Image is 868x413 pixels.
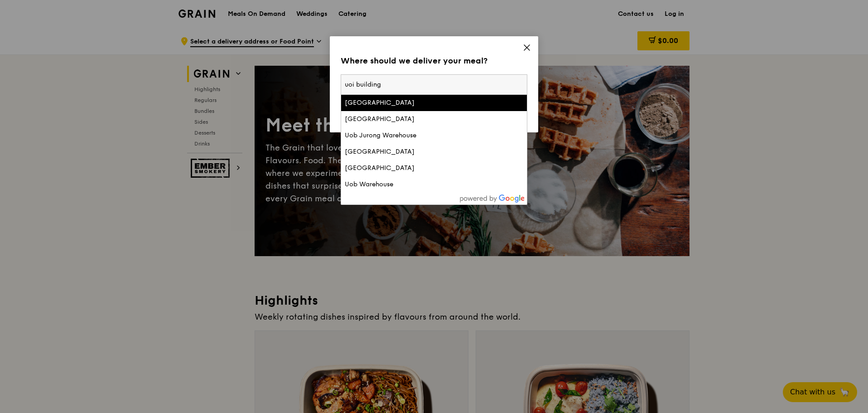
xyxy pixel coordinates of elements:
[460,194,525,203] img: powered-by-google.60e8a832.png
[345,131,479,140] div: Uob Jurong Warehouse
[345,180,479,189] div: Uob Warehouse
[345,147,479,156] div: [GEOGRAPHIC_DATA]
[345,164,479,173] div: [GEOGRAPHIC_DATA]
[345,115,479,124] div: [GEOGRAPHIC_DATA]
[341,54,527,67] div: Where should we deliver your meal?
[345,98,479,107] div: [GEOGRAPHIC_DATA]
